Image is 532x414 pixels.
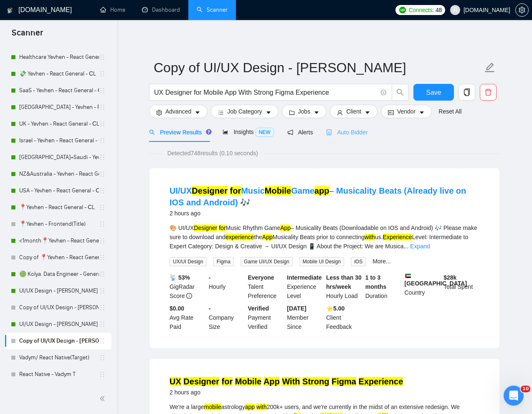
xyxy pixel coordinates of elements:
b: [DATE] [287,305,306,312]
b: $ 28k [443,274,456,281]
mark: App [262,234,273,240]
span: caret-down [195,109,200,116]
mark: Experience [359,377,403,386]
mark: with [256,404,267,410]
a: Healthcare Yevhen - React General - СL [19,49,99,66]
div: Client Feedback [324,304,364,331]
mark: for [222,377,233,386]
button: delete [480,84,497,101]
span: caret-down [365,109,370,116]
span: area-chart [223,129,228,135]
span: search [392,88,408,96]
b: Everyone [248,274,274,281]
img: 🇦🇪 [405,273,411,279]
b: Intermediate [287,274,322,281]
span: folder [289,109,295,116]
span: holder [99,154,106,161]
li: UAE+Saudi - Yevhen - React General - СL [5,149,111,166]
span: 48 [436,5,442,15]
span: holder [99,54,106,61]
span: holder [99,137,106,144]
a: searchScanner [197,6,228,13]
div: Member Since [285,304,324,331]
mark: with [365,234,375,240]
span: info-circle [381,90,386,95]
span: Preview Results [149,129,209,136]
a: Copy of UI/UX Design - [PERSON_NAME] [19,333,99,349]
span: holder [99,288,106,294]
div: 🎨 UI/UX Music Rhythm Game – Musicality Beats (Downloadable on IOS and Android) 🎶 Please make sure... [170,223,479,251]
span: holder [99,71,106,77]
span: holder [99,354,106,361]
span: Detected 748 results (0.10 seconds) [162,149,264,158]
b: - [209,274,211,281]
a: More... [372,258,391,265]
span: user [452,7,458,13]
li: SaaS - Yevhen - React General - СL [5,82,111,99]
span: Figma [213,257,234,266]
a: 💸 Yevhen - React General - СL [19,66,99,82]
a: Copy of UI/UX Design - [PERSON_NAME] [19,299,99,316]
li: NZ&Australia - Yevhen - React General - СL [5,166,111,182]
span: idcard [388,109,394,116]
button: search [392,84,408,101]
mark: mobile [204,404,221,410]
b: 📡 53% [170,274,190,281]
div: Avg Rate Paid [168,304,207,331]
span: Jobs [298,107,311,116]
li: 💸 Yevhen - React General - СL [5,66,111,82]
img: upwork-logo.png [399,7,406,13]
div: Duration [364,273,403,300]
span: bars [218,109,224,116]
a: <1month📍Yevhen - React General - СL [19,232,99,249]
mark: for [230,186,241,195]
mark: Designer [183,377,219,386]
li: Israel - Yevhen - React General - СL [5,132,111,149]
b: $0.00 [170,305,184,312]
li: Vadym/ React Native(Target) [5,349,111,366]
mark: for [219,225,225,231]
span: ... [404,243,409,250]
a: SaaS - Yevhen - React General - СL [19,82,99,99]
li: UI/UX Design - Natalia [5,316,111,333]
span: user [337,109,343,116]
span: holder [99,304,106,311]
li: Copy of 📍Yevhen - React General - СL [5,249,111,266]
button: userClientcaret-down [330,105,377,118]
li: 🟢 Kolya. Data Engineer - General [5,266,111,283]
div: Hourly [207,273,246,300]
li: Illia - Backend 1- CL [5,383,111,399]
div: Hourly Load [324,273,364,300]
b: Verified [248,305,269,312]
span: caret-down [266,109,271,116]
span: iOS [351,257,366,266]
span: holder [99,338,106,344]
span: holder [99,254,106,261]
span: Mobile UI Design [299,257,344,266]
mark: app [314,186,329,195]
li: USA - Yevhen - React General - СL [5,182,111,199]
div: Payment Verified [246,304,286,331]
button: barsJob Categorycaret-down [211,105,278,118]
div: Country [403,273,442,300]
div: Talent Preference [246,273,286,300]
li: 📍Yevhen - React General - СL [5,199,111,216]
iframe: Intercom live chat [504,386,524,406]
button: settingAdvancedcaret-down [149,105,208,118]
a: 🟢 Kolya. Data Engineer - General [19,266,99,283]
a: USA - Yevhen - React General - СL [19,182,99,199]
span: notification [287,129,293,135]
mark: Figma [332,377,356,386]
span: setting [156,109,162,116]
img: logo [7,4,13,17]
a: UI/UX Design - [PERSON_NAME] [19,283,99,299]
li: UK - Yevhen - React General - СL [5,116,111,132]
span: Auto Bidder [326,129,367,136]
li: UI/UX Design - Mariana Derevianko [5,283,111,299]
span: double-left [99,394,108,403]
mark: app [245,404,255,410]
span: Alerts [287,129,313,136]
mark: Mobile [265,186,291,195]
mark: Strong [302,377,329,386]
b: - [209,305,211,312]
